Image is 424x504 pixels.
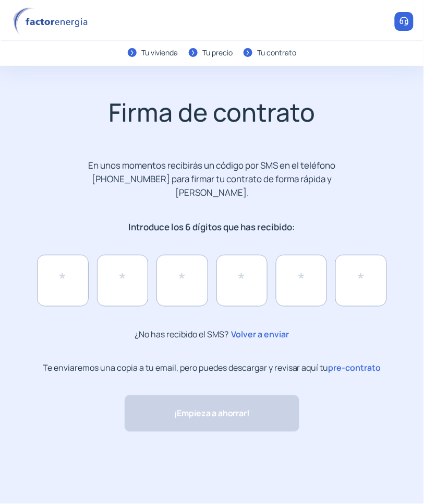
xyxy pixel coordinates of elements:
span: Volver a enviar [229,327,289,341]
span: pre-contrato [329,362,381,374]
div: Tu vivienda [142,47,178,58]
p: En unos momentos recibirás un código por SMS en el teléfono [PHONE_NUMBER] para firmar tu contrat... [80,159,344,200]
img: logo factor [10,7,94,36]
p: ¿No has recibido el SMS? [135,327,289,342]
p: Introduce los 6 dígitos que has recibido: [80,220,344,234]
p: Te enviaremos una copia a tu email, pero puedes descargar y revisar aquí tu [43,362,381,374]
span: ¡Empieza a ahorrar! [174,407,250,420]
img: llamar [399,16,409,27]
h2: Firma de contrato [23,97,401,127]
div: Tu contrato [258,47,297,58]
div: Tu precio [203,47,233,58]
button: ¡Empieza a ahorrar! [125,395,299,432]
